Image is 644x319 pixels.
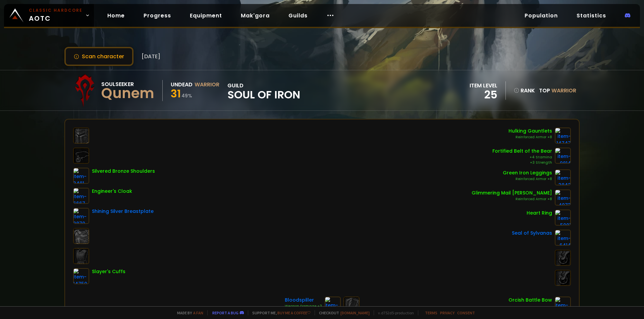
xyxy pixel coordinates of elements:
[4,4,94,27] a: Classic HardcoreAOTC
[285,297,322,304] div: Bloodspiller
[551,87,576,94] span: Warrior
[503,169,552,176] div: Green Iron Leggings
[555,169,571,185] img: item-3842
[184,9,227,22] a: Equipment
[181,92,192,99] small: 49 %
[195,80,219,89] div: Warrior
[315,310,370,315] span: Checkout
[73,208,89,224] img: item-2870
[173,310,203,315] span: Made by
[277,310,311,315] a: Buy me a coffee
[555,297,571,313] img: item-5346
[142,52,160,61] span: [DATE]
[248,310,311,315] span: Support me,
[235,9,275,22] a: Mak'gora
[92,268,125,275] div: Slayer's Cuffs
[555,148,571,164] img: item-9814
[472,196,552,202] div: Reinforced Armor +8
[29,7,83,23] span: AOTC
[470,90,497,100] div: 25
[539,86,576,95] div: Top
[508,135,552,140] div: Reinforced Armor +8
[492,160,552,165] div: +3 Strength
[440,310,454,315] a: Privacy
[171,80,193,89] div: Undead
[92,188,132,195] div: Engineer's Cloak
[193,310,203,315] a: a fan
[92,168,155,175] div: Silvered Bronze Shoulders
[555,230,571,246] img: item-6414
[171,86,181,101] span: 31
[508,297,552,304] div: Orcish Battle Bow
[457,310,475,315] a: Consent
[227,81,300,100] div: guild
[340,310,370,315] a: [DOMAIN_NAME]
[64,47,133,66] button: Scan character
[285,304,322,309] div: Weapon Damage +3
[571,9,611,22] a: Statistics
[492,155,552,160] div: +4 Stamina
[519,9,563,22] a: Population
[102,9,130,22] a: Home
[425,310,437,315] a: Terms
[73,188,89,204] img: item-6667
[227,90,300,100] span: Soul of Iron
[470,81,497,90] div: item level
[138,9,176,22] a: Progress
[101,80,154,88] div: Soulseeker
[527,210,552,217] div: Heart Ring
[512,230,552,237] div: Seal of Sylvanas
[101,88,154,98] div: Qunem
[374,310,414,315] span: v. d752d5 - production
[492,148,552,155] div: Fortified Belt of the Bear
[73,168,89,184] img: item-3481
[325,297,341,313] img: item-7753
[555,189,571,206] img: item-4073
[212,310,238,315] a: Report a bug
[555,128,571,144] img: item-14747
[514,86,535,95] div: rank
[73,268,89,284] img: item-14750
[92,208,154,215] div: Shining Silver Breastplate
[508,128,552,135] div: Hulking Gauntlets
[283,9,313,22] a: Guilds
[503,176,552,182] div: Reinforced Armor +8
[29,7,83,13] small: Classic Hardcore
[555,210,571,226] img: item-5001
[472,189,552,196] div: Glimmering Mail [PERSON_NAME]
